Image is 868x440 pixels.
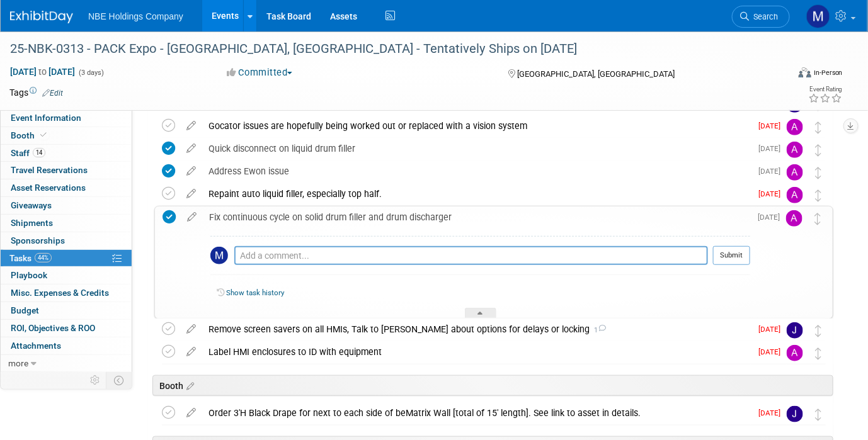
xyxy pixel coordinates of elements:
[11,341,61,351] span: Attachments
[35,253,52,262] span: 44%
[202,115,751,137] div: Gocator issues are hopefully being worked out or replaced with a vision system
[88,11,183,21] span: NBE Holdings Company
[226,288,284,297] a: Show task history
[1,302,132,319] a: Budget
[787,119,803,135] img: Andrew Church-Payton
[1,232,132,249] a: Sponsorships
[713,246,750,265] button: Submit
[758,347,787,356] span: [DATE]
[11,113,81,123] span: Event Information
[1,355,132,372] a: more
[11,165,88,175] span: Travel Reservations
[11,218,53,228] span: Shipments
[222,66,297,79] button: Committed
[152,375,833,396] div: Booth
[1,320,132,337] a: ROI, Objectives & ROO
[40,132,47,138] i: Booth reservation complete
[11,183,86,193] span: Asset Reservations
[1,337,132,354] a: Attachments
[813,68,843,77] div: In-Person
[749,12,778,21] span: Search
[1,285,132,302] a: Misc. Expenses & Credits
[787,142,803,158] img: Andrew Church-Payton
[11,270,47,280] span: Playbook
[183,379,194,392] a: Edit sections
[10,11,73,23] img: ExhibitDay
[11,200,52,210] span: Giveaways
[6,38,772,60] div: 25-NBK-0313 - PACK Expo - [GEOGRAPHIC_DATA], [GEOGRAPHIC_DATA] - Tentatively Ships on [DATE]
[732,6,790,28] a: Search
[202,319,751,340] div: Remove screen savers on all HMIs, Talk to [PERSON_NAME] about options for delays or locking
[815,144,821,156] i: Move task
[11,305,39,315] span: Budget
[37,67,49,77] span: to
[787,164,803,181] img: Andrew Church-Payton
[180,346,202,358] a: edit
[1,110,132,127] a: Event Information
[720,65,843,84] div: Event Format
[815,189,821,201] i: Move task
[8,358,28,368] span: more
[1,197,132,214] a: Giveaways
[517,69,675,79] span: [GEOGRAPHIC_DATA], [GEOGRAPHIC_DATA]
[84,372,106,388] td: Personalize Event Tab Strip
[9,66,76,77] span: [DATE] [DATE]
[758,325,787,334] span: [DATE]
[758,213,786,222] span: [DATE]
[11,288,109,298] span: Misc. Expenses & Credits
[202,138,751,159] div: Quick disconnect on liquid drum filler
[181,212,203,223] a: edit
[33,148,45,157] span: 14
[1,267,132,284] a: Playbook
[42,89,63,98] a: Edit
[11,130,49,140] span: Booth
[758,167,787,176] span: [DATE]
[180,143,202,154] a: edit
[202,341,751,363] div: Label HMI enclosures to ID with equipment
[815,347,821,359] i: Move task
[815,409,821,420] i: Move task
[758,144,787,153] span: [DATE]
[787,345,803,361] img: Andrew Church-Payton
[202,161,751,182] div: Address Ewon issue
[1,179,132,196] a: Asset Reservations
[202,402,751,424] div: Order 3'H Black Drape for next to each side of beMatrix Wall [total of 15' length]. See link to a...
[1,215,132,232] a: Shipments
[9,86,63,99] td: Tags
[180,324,202,335] a: edit
[815,121,821,133] i: Move task
[787,406,803,422] img: John Vargo
[11,235,65,245] span: Sponsorships
[180,407,202,419] a: edit
[77,69,104,77] span: (3 days)
[799,67,811,77] img: Format-Inperson.png
[11,323,95,333] span: ROI, Objectives & ROO
[180,166,202,177] a: edit
[210,247,228,264] img: Morgan Goddard
[1,162,132,179] a: Travel Reservations
[787,187,803,203] img: Andrew Church-Payton
[808,86,842,93] div: Event Rating
[202,183,751,205] div: Repaint auto liquid filler, especially top half.
[9,253,52,263] span: Tasks
[11,148,45,158] span: Staff
[758,121,787,130] span: [DATE]
[1,250,132,267] a: Tasks44%
[758,409,787,417] span: [DATE]
[787,322,803,339] img: Josh Dykstra
[786,210,802,227] img: Andrew Church-Payton
[1,145,132,162] a: Staff14
[758,189,787,198] span: [DATE]
[806,4,830,28] img: Morgan Goddard
[106,372,132,388] td: Toggle Event Tabs
[814,213,821,225] i: Move task
[1,127,132,144] a: Booth
[590,326,606,334] span: 1
[815,325,821,337] i: Move task
[815,167,821,179] i: Move task
[180,120,202,132] a: edit
[203,206,750,228] div: Fix continuous cycle on solid drum filler and drum discharger
[180,188,202,200] a: edit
